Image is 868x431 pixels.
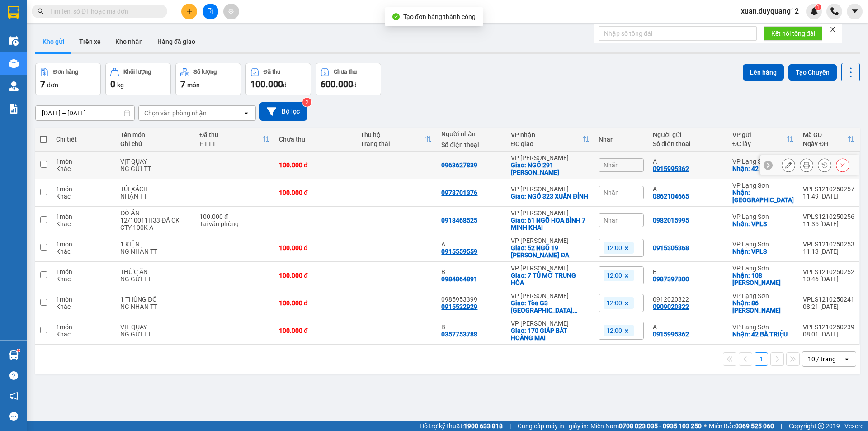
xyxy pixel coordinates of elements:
[8,6,19,19] img: logo-vxr
[764,26,822,41] button: Kết nối tổng đài
[9,104,19,114] img: solution-icon
[56,296,111,303] div: 1 món
[511,185,590,193] div: VP [PERSON_NAME]
[199,131,263,138] div: Đã thu
[56,158,111,165] div: 1 món
[511,154,590,161] div: VP [PERSON_NAME]
[781,421,782,431] span: |
[732,131,787,138] div: VP gửi
[653,158,723,165] div: A
[815,4,821,10] sup: 1
[803,131,847,138] div: Mã GD
[120,303,190,310] div: NG NHẬN TT
[511,217,590,231] div: Giao: 61 NGÕ HOA BÌNH 7 MINH KHAI
[279,189,351,196] div: 100.000 đ
[843,355,850,363] svg: open
[279,244,351,251] div: 100.000 đ
[243,109,250,117] svg: open
[47,81,58,89] span: đơn
[732,241,794,248] div: VP Lạng Sơn
[279,136,351,143] div: Chưa thu
[207,8,213,14] span: file-add
[606,327,622,335] span: 12:00
[511,244,590,259] div: Giao: 52 NGÕ 19 TRẦN QUANG DIỆU ĐỐNG ĐA
[56,331,111,338] div: Khác
[511,131,582,138] div: VP nhận
[847,4,863,19] button: caret-down
[441,189,477,196] div: 0978701376
[283,81,287,89] span: đ
[511,161,590,176] div: Giao: NGÕ 291 NGÔ XUÂN QUẢNG
[353,81,357,89] span: đ
[441,268,502,275] div: B
[199,220,270,227] div: Tại văn phòng
[56,268,111,275] div: 1 món
[788,64,837,81] button: Tạo Chuyến
[56,241,111,248] div: 1 món
[120,140,190,147] div: Ghi chú
[653,296,723,303] div: 0912020822
[56,248,111,255] div: Khác
[441,217,477,224] div: 0918468525
[803,241,854,248] div: VPLS1210250253
[599,136,644,143] div: Nhãn
[9,412,18,421] span: message
[506,128,594,152] th: Toggle SortBy
[56,213,111,220] div: 1 món
[732,323,794,331] div: VP Lạng Sơn
[40,79,45,90] span: 7
[803,296,854,303] div: VPLS1210250241
[199,213,270,220] div: 100.000 đ
[511,193,590,200] div: Giao: NGÕ 323 XUÂN ĐỈNH
[53,69,78,75] div: Đơn hàng
[511,299,590,314] div: Giao: Tòa G3 Sunshine Garden đường Dương Văn Bé
[732,272,794,286] div: Nhận: 108 NGUYỄN DU
[441,323,502,331] div: B
[755,352,768,366] button: 1
[72,31,108,52] button: Trên xe
[653,244,689,251] div: 0915305368
[511,209,590,217] div: VP [PERSON_NAME]
[572,307,578,314] span: ...
[590,421,702,431] span: Miền Nam
[734,5,806,17] span: xuan.duyquang12
[360,140,425,147] div: Trạng thái
[150,31,203,52] button: Hàng đã giao
[223,4,239,19] button: aim
[250,79,283,90] span: 100.000
[56,323,111,331] div: 1 món
[199,140,263,147] div: HTTT
[120,209,190,217] div: ĐỒ ĂN
[803,185,854,193] div: VPLS1210250257
[120,165,190,172] div: NG GỬI TT
[120,275,190,283] div: NG GỬI TT
[518,421,588,431] span: Cung cấp máy in - giấy in:
[441,130,502,137] div: Người nhận
[110,79,115,90] span: 0
[464,422,503,430] strong: 1900 633 818
[511,237,590,244] div: VP [PERSON_NAME]
[511,320,590,327] div: VP [PERSON_NAME]
[441,161,477,169] div: 0963627839
[360,131,425,138] div: Thu hộ
[653,185,723,193] div: A
[732,182,794,189] div: VP Lạng Sơn
[732,158,794,165] div: VP Lạng Sơn
[732,299,794,314] div: Nhận: 86 Bùi Thị Xuân
[803,275,854,283] div: 10:46 [DATE]
[120,158,190,165] div: VỊT QUAY
[653,217,689,224] div: 0982015995
[803,220,854,227] div: 11:35 [DATE]
[264,69,280,75] div: Đã thu
[606,244,622,252] span: 12:00
[38,8,44,14] span: search
[356,128,437,152] th: Toggle SortBy
[9,371,18,380] span: question-circle
[35,31,72,52] button: Kho gửi
[653,140,723,147] div: Số điện thoại
[120,217,190,231] div: 12/10011H33 ĐÃ CK CTY 100K A
[9,36,19,46] img: warehouse-icon
[511,265,590,272] div: VP [PERSON_NAME]
[653,131,723,138] div: Người gửi
[441,275,477,283] div: 0984864891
